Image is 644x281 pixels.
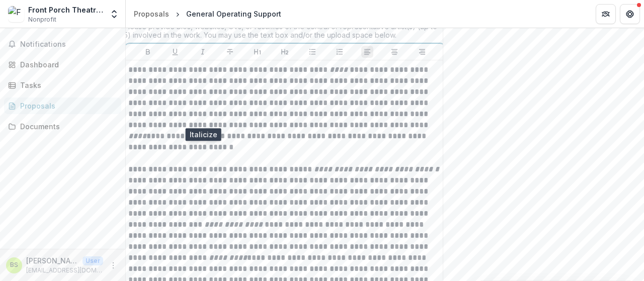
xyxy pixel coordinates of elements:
[134,9,169,19] div: Proposals
[8,6,24,22] img: Front Porch Theatricals
[4,118,121,135] a: Documents
[142,46,154,58] button: Bold
[252,46,264,58] button: Heading 1
[197,46,209,58] button: Italicize
[107,4,121,24] button: Open entity switcher
[20,40,117,49] span: Notifications
[20,80,113,90] div: Tasks
[130,7,285,21] nav: breadcrumb
[4,98,121,114] a: Proposals
[26,255,78,266] p: [PERSON_NAME] E. G. [PERSON_NAME]
[169,46,181,58] button: Underline
[620,4,640,24] button: Get Help
[388,46,400,58] button: Align Center
[4,36,121,52] button: Notifications
[334,46,346,58] button: Ordered List
[28,5,103,15] div: Front Porch Theatricals
[20,101,113,111] div: Proposals
[107,259,119,271] button: More
[130,7,173,21] a: Proposals
[20,59,113,70] div: Dashboard
[124,22,446,43] div: Please provide bios, websites, CVs, or resumes of the central or representative artist(s) (up to ...
[279,46,291,58] button: Heading 2
[416,46,428,58] button: Align Right
[4,77,121,93] a: Tasks
[596,4,616,24] button: Partners
[361,46,373,58] button: Align Left
[83,256,103,265] p: User
[186,9,281,19] div: General Operating Support
[20,121,113,132] div: Documents
[26,266,103,275] p: [EMAIL_ADDRESS][DOMAIN_NAME]
[224,46,236,58] button: Strike
[28,15,56,24] span: Nonprofit
[4,56,121,73] a: Dashboard
[306,46,318,58] button: Bullet List
[10,262,18,268] div: Bruce E. G. Smith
